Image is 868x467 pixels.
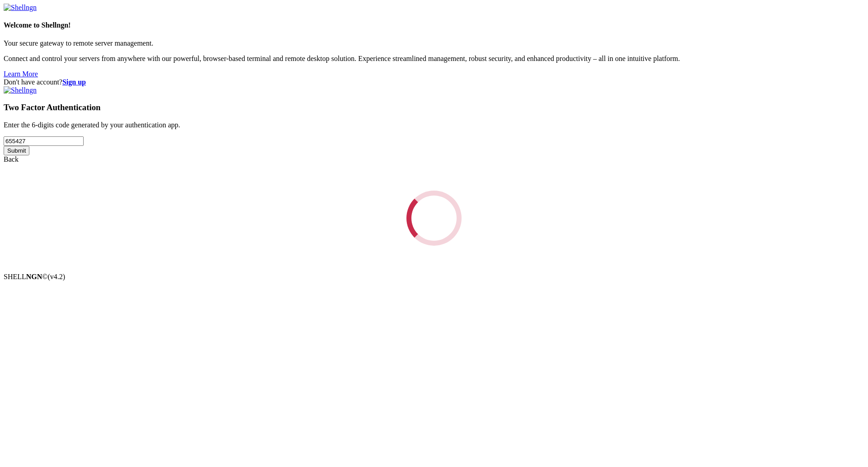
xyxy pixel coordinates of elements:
span: SHELL © [4,273,65,280]
b: NGN [26,273,42,280]
img: Shellngn [4,86,37,94]
a: Back [4,155,19,163]
input: Two factor code [4,136,84,146]
p: Connect and control your servers from anywhere with our powerful, browser-based terminal and remo... [4,55,864,63]
h3: Two Factor Authentication [4,103,864,112]
a: Sign up [62,78,86,86]
img: Shellngn [4,4,37,12]
span: 4.2.0 [48,273,66,280]
p: Your secure gateway to remote server management. [4,39,864,47]
a: Learn More [4,70,38,78]
div: Don't have account? [4,78,864,86]
div: Loading... [406,191,462,246]
p: Enter the 6-digits code generated by your authentication app. [4,121,864,129]
input: Submit [4,146,29,155]
h4: Welcome to Shellngn! [4,21,864,29]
